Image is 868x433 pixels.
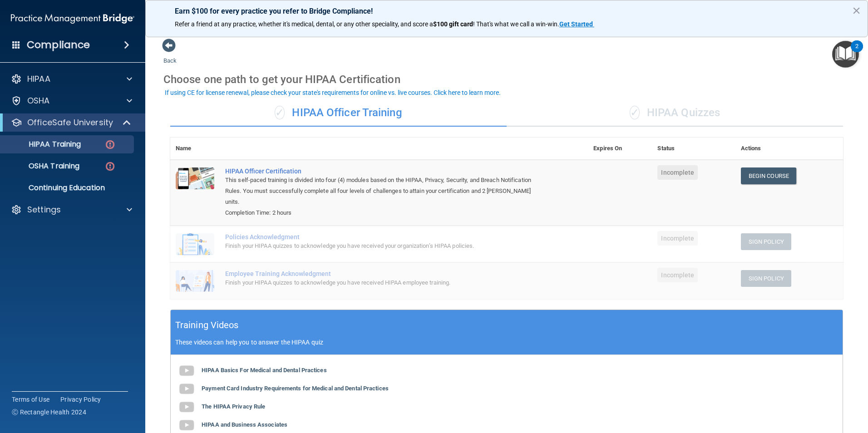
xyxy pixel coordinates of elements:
th: Name [170,138,220,160]
img: danger-circle.6113f641.png [104,139,116,150]
button: If using CE for license renewal, please check your state's requirements for online vs. live cours... [163,88,502,97]
img: gray_youtube_icon.38fcd6cc.png [178,398,196,416]
b: The HIPAA Privacy Rule [202,403,265,410]
a: Begin Course [741,167,796,184]
a: Settings [11,204,132,215]
th: Status [652,138,735,160]
span: Incomplete [657,231,698,246]
img: PMB logo [11,10,134,28]
button: Sign Policy [741,270,791,287]
a: OfficeSafe University [11,117,132,128]
div: Choose one path to get your HIPAA Certification [163,66,850,93]
h5: Training Videos [175,317,239,333]
b: Payment Card Industry Requirements for Medical and Dental Practices [202,385,389,392]
strong: $100 gift card [433,20,473,28]
a: Back [163,46,177,64]
a: Terms of Use [12,395,49,404]
span: Incomplete [657,268,698,282]
button: Sign Policy [741,233,791,250]
h4: Compliance [27,39,90,51]
button: Open Resource Center, 2 new notifications [832,41,859,68]
th: Expires On [588,138,652,160]
span: Ⓒ Rectangle Health 2024 [12,408,86,417]
b: HIPAA Basics For Medical and Dental Practices [202,367,327,374]
p: HIPAA [27,74,50,84]
th: Actions [735,138,843,160]
a: HIPAA Officer Certification [225,167,542,175]
span: Refer a friend at any practice, whether it's medical, dental, or any other speciality, and score a [175,20,433,28]
p: These videos can help you to answer the HIPAA quiz [175,339,838,346]
img: gray_youtube_icon.38fcd6cc.png [178,362,196,380]
p: Continuing Education [6,183,130,192]
b: HIPAA and Business Associates [202,421,287,428]
a: Get Started [559,20,594,28]
button: Close [852,3,861,18]
div: Employee Training Acknowledgment [225,270,542,277]
img: danger-circle.6113f641.png [104,161,116,172]
div: Policies Acknowledgment [225,233,542,241]
div: HIPAA Officer Training [170,99,507,127]
div: HIPAA Quizzes [507,99,843,127]
div: This self-paced training is divided into four (4) modules based on the HIPAA, Privacy, Security, ... [225,175,542,207]
a: HIPAA [11,74,132,84]
div: 2 [855,46,858,58]
span: ✓ [630,106,640,119]
div: If using CE for license renewal, please check your state's requirements for online vs. live cours... [165,89,501,96]
strong: Get Started [559,20,593,28]
a: OSHA [11,95,132,106]
img: gray_youtube_icon.38fcd6cc.png [178,380,196,398]
span: ! That's what we call a win-win. [473,20,559,28]
div: Finish your HIPAA quizzes to acknowledge you have received your organization’s HIPAA policies. [225,241,542,251]
p: OfficeSafe University [27,117,113,128]
a: Privacy Policy [60,395,101,404]
div: Completion Time: 2 hours [225,207,542,218]
div: Finish your HIPAA quizzes to acknowledge you have received HIPAA employee training. [225,277,542,288]
span: Incomplete [657,165,698,180]
p: OSHA Training [6,162,79,171]
p: Settings [27,204,61,215]
p: HIPAA Training [6,140,81,149]
p: Earn $100 for every practice you refer to Bridge Compliance! [175,7,838,15]
span: ✓ [275,106,285,119]
p: OSHA [27,95,50,106]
